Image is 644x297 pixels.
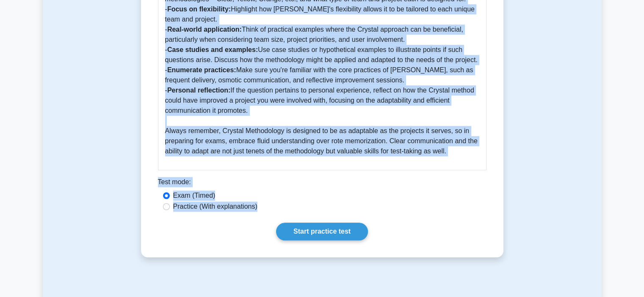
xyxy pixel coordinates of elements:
[158,177,486,191] div: Test mode:
[167,87,230,94] b: Personal reflection:
[173,202,257,212] label: Practice (With explanations)
[276,223,368,240] a: Start practice test
[167,5,231,13] b: Focus on flexibility:
[167,26,242,33] b: Real-world application:
[167,46,258,53] b: Case studies and examples:
[173,191,216,201] label: Exam (Timed)
[167,66,236,74] b: Enumerate practices:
